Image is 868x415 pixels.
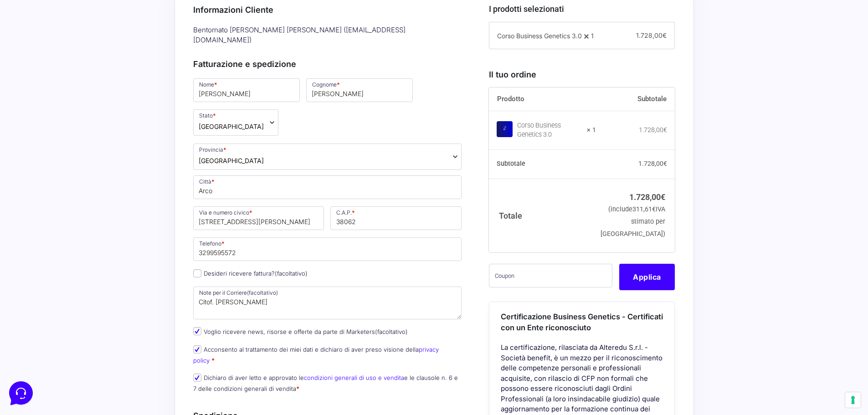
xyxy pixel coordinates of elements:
span: Provincia [193,143,462,170]
span: € [663,126,667,133]
span: € [661,192,665,202]
h3: I prodotti selezionati [489,3,675,15]
input: Desideri ricevere fattura?(facoltativo) [193,269,201,277]
span: € [663,160,667,167]
iframe: Customerly Messenger Launcher [7,379,35,407]
bdi: 1.728,00 [629,192,665,202]
input: Dichiaro di aver letto e approvato lecondizioni generali di uso e venditae le clausole n. 6 e 7 d... [193,374,201,382]
span: € [663,31,667,39]
input: Coupon [489,264,612,287]
p: Messages [78,305,104,313]
img: Corso Business Genetics 3.0 [497,121,513,137]
img: dark [29,66,47,84]
button: Applica [619,264,675,290]
span: 311,61 [632,205,656,213]
h2: Hello from Marketers 👋 [7,7,153,36]
h3: Fatturazione e spedizione [193,58,462,70]
span: 1.728,00 [636,31,667,39]
a: Open Help Center [113,128,168,135]
span: Find an Answer [15,128,62,135]
a: condizioni generali di uso e vendita [304,374,404,381]
img: dark [15,66,33,84]
strong: × 1 [587,126,596,135]
th: Subtotale [596,87,675,111]
label: Voglio ricevere news, risorse e offerte da parte di Marketers [193,328,408,335]
input: Voglio ricevere news, risorse e offerte da parte di Marketers(facoltativo) [193,327,201,335]
button: Start a Conversation [15,91,168,109]
input: Via e numero civico * [193,206,324,230]
input: Telefono * [193,237,462,261]
bdi: 1.728,00 [638,160,667,167]
button: Messages [63,292,119,313]
div: Corso Business Genetics 3.0 [517,121,581,139]
input: Città * [193,175,462,199]
span: Start a Conversation [66,97,128,104]
span: Your Conversations [15,51,74,58]
th: Totale [489,179,596,252]
span: (facoltativo) [275,270,308,277]
input: Search for an Article... [21,147,149,156]
button: Home [7,292,63,313]
input: Acconsento al trattamento dei miei dati e dichiaro di aver preso visione dellaprivacy policy [193,345,201,354]
label: Desideri ricevere fattura? [193,270,308,277]
p: Help [141,305,153,313]
img: dark [44,66,62,84]
bdi: 1.728,00 [639,126,667,133]
span: Stato [193,109,278,136]
h3: Informazioni Cliente [193,4,462,16]
th: Prodotto [489,87,596,111]
span: € [652,205,656,213]
label: Acconsento al trattamento dei miei dati e dichiaro di aver preso visione della [193,346,439,364]
label: Dichiaro di aver letto e approvato le e le clausole n. 6 e 7 delle condizioni generali di vendita [193,374,458,392]
span: (facoltativo) [375,328,408,335]
span: Certificazione Business Genetics - Certificati con un Ente riconosciuto [501,312,663,333]
button: Help [119,292,175,313]
textarea: Citof. [PERSON_NAME] [193,287,462,319]
span: Italia [199,122,264,131]
input: Cognome * [306,78,413,102]
th: Subtotale [489,150,596,179]
h3: Il tuo ordine [489,68,675,81]
span: Corso Business Genetics 3.0 [497,32,582,40]
p: Home [27,305,43,313]
input: Nome * [193,78,300,102]
button: Le tue preferenze relative al consenso per le tecnologie di tracciamento [845,392,861,408]
small: (include IVA stimato per [GEOGRAPHIC_DATA]) [601,205,665,238]
span: Trento [199,156,264,165]
div: Bentornato [PERSON_NAME] [PERSON_NAME] ( [EMAIL_ADDRESS][DOMAIN_NAME] ) [190,23,465,48]
span: 1 [591,32,594,40]
a: privacy policy [193,346,439,364]
input: C.A.P. * [330,206,462,230]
